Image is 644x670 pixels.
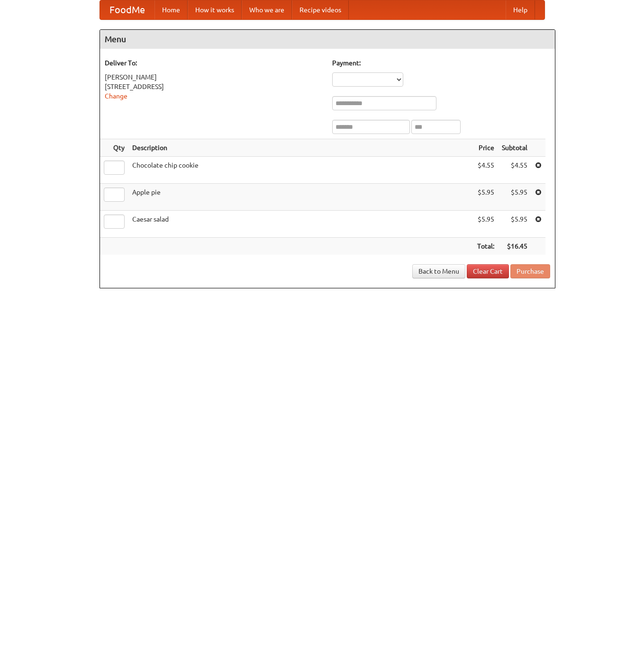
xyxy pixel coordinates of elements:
[498,139,531,157] th: Subtotal
[128,211,473,238] td: Caesar salad
[105,58,323,68] h5: Deliver To:
[473,184,498,211] td: $5.95
[105,82,323,91] div: [STREET_ADDRESS]
[128,157,473,184] td: Chocolate chip cookie
[510,264,550,278] button: Purchase
[467,264,509,278] a: Clear Cart
[332,58,550,68] h5: Payment:
[473,211,498,238] td: $5.95
[506,0,535,19] a: Help
[100,0,154,19] a: FoodMe
[105,72,323,82] div: [PERSON_NAME]
[100,139,128,157] th: Qty
[105,92,127,100] a: Change
[154,0,188,19] a: Home
[292,0,349,19] a: Recipe videos
[412,264,465,278] a: Back to Menu
[498,184,531,211] td: $5.95
[188,0,242,19] a: How it works
[498,238,531,255] th: $16.45
[128,184,473,211] td: Apple pie
[473,139,498,157] th: Price
[498,211,531,238] td: $5.95
[128,139,473,157] th: Description
[498,157,531,184] td: $4.55
[242,0,292,19] a: Who we are
[100,30,555,49] h4: Menu
[473,157,498,184] td: $4.55
[473,238,498,255] th: Total:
